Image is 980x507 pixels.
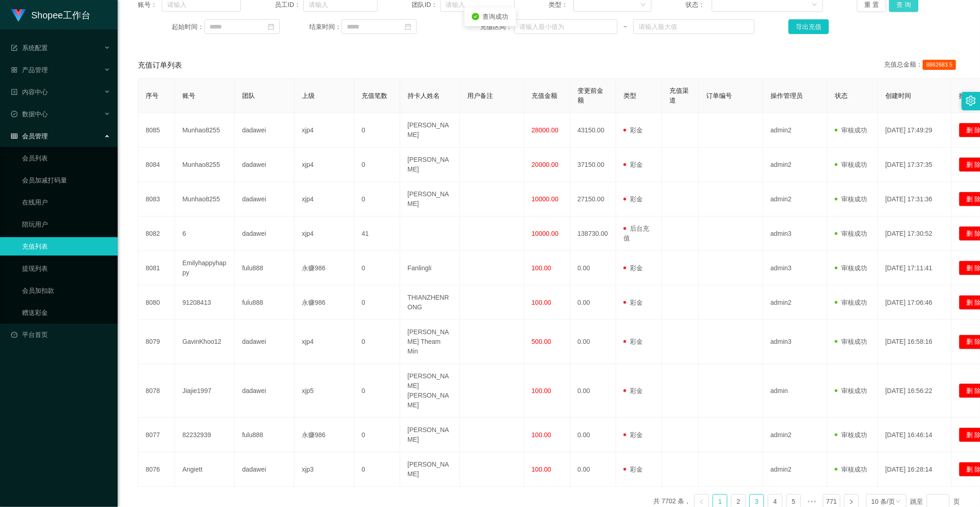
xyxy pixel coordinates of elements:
[295,364,354,418] td: xjp5
[172,22,204,32] span: 起始时间：
[295,285,354,320] td: 永赚986
[400,418,460,452] td: [PERSON_NAME]
[400,364,460,418] td: [PERSON_NAME] [PERSON_NAME]
[763,148,827,182] td: admin2
[354,113,400,148] td: 0
[884,60,960,71] div: 充值总金额：
[408,92,440,99] span: 持卡人姓名
[400,285,460,320] td: THIANZHENRONG
[138,251,175,285] td: 8081
[138,113,175,148] td: 8085
[966,96,976,106] i: 图标: setting
[532,264,551,272] span: 100.00
[514,19,617,34] input: 请输入最小值为
[182,92,195,99] span: 账号
[763,251,827,285] td: admin3
[235,182,295,216] td: dadawei
[623,387,643,394] span: 彩金
[11,88,48,96] span: 内容中心
[835,195,867,203] span: 审核成功
[570,182,616,216] td: 27150.00
[138,148,175,182] td: 8084
[354,251,400,285] td: 0
[146,92,159,99] span: 序号
[878,251,952,285] td: [DATE] 17:11:41
[354,320,400,364] td: 0
[354,216,400,251] td: 41
[770,92,803,99] span: 操作管理员
[570,251,616,285] td: 0.00
[295,251,354,285] td: 永赚986
[623,338,643,345] span: 彩金
[22,237,110,256] a: 充值列表
[788,19,829,34] button: 导出充值
[669,87,689,104] span: 充值渠道
[570,148,616,182] td: 37150.00
[175,364,235,418] td: Jiajie1997
[400,320,460,364] td: [PERSON_NAME] Theam Min
[354,182,400,216] td: 0
[923,60,956,70] span: 8862683.5
[235,285,295,320] td: fulu888
[878,148,952,182] td: [DATE] 17:37:35
[175,182,235,216] td: Munhao8255
[175,285,235,320] td: 91208413
[11,133,17,139] i: 图标: table
[878,285,952,320] td: [DATE] 17:06:46
[242,92,255,99] span: 团队
[878,452,952,487] td: [DATE] 16:28:14
[295,418,354,452] td: 永赚986
[472,13,479,20] i: icon: check-circle
[532,387,551,394] span: 100.00
[175,320,235,364] td: GavinKhoo12
[235,113,295,148] td: dadawei
[532,92,557,99] span: 充值金额
[532,195,558,203] span: 10000.00
[633,19,754,34] input: 请输入最大值
[138,364,175,418] td: 8078
[623,299,643,306] span: 彩金
[138,216,175,251] td: 8082
[763,418,827,452] td: admin2
[138,285,175,320] td: 8080
[532,466,551,473] span: 100.00
[835,92,848,99] span: 状态
[175,216,235,251] td: 6
[175,113,235,148] td: Munhao8255
[623,161,643,168] span: 彩金
[400,148,460,182] td: [PERSON_NAME]
[570,364,616,418] td: 0.00
[22,281,110,300] a: 会员加扣款
[959,92,972,99] span: 操作
[835,264,867,272] span: 审核成功
[483,13,509,20] span: 查询成功
[175,452,235,487] td: Angiett
[578,87,603,104] span: 变更前金额
[138,320,175,364] td: 8079
[268,23,274,30] i: 图标: calendar
[623,466,643,473] span: 彩金
[835,466,867,473] span: 审核成功
[405,23,411,30] i: 图标: calendar
[835,230,867,237] span: 审核成功
[138,452,175,487] td: 8076
[354,285,400,320] td: 0
[763,285,827,320] td: admin2
[22,215,110,234] a: 陪玩用户
[22,193,110,211] a: 在线用户
[885,92,911,99] span: 创建时间
[623,126,643,134] span: 彩金
[295,182,354,216] td: xjp4
[235,216,295,251] td: dadawei
[22,171,110,189] a: 会员加减打码量
[623,431,643,439] span: 彩金
[354,364,400,418] td: 0
[878,182,952,216] td: [DATE] 17:31:36
[11,110,48,118] span: 数据中心
[11,67,17,73] i: 图标: appstore-o
[640,2,646,8] i: 图标: down
[362,92,387,99] span: 充值笔数
[400,251,460,285] td: Fanlingli
[763,320,827,364] td: admin3
[235,320,295,364] td: dadawei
